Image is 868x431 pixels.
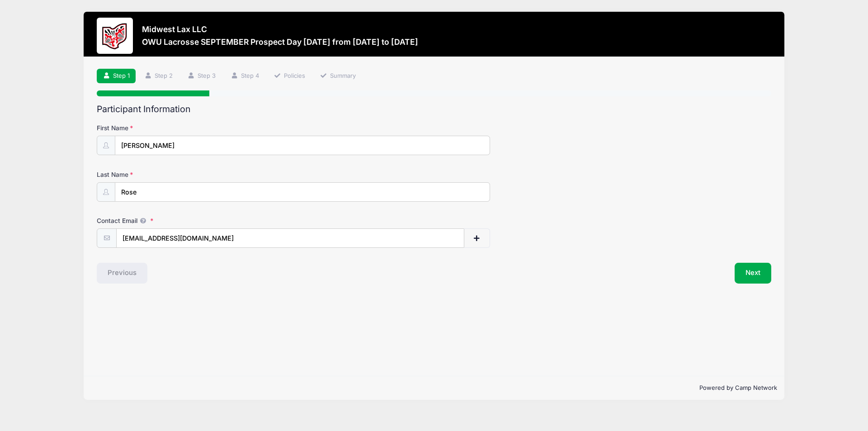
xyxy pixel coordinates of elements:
[115,182,490,202] input: Last Name
[314,69,362,84] a: Summary
[97,170,321,179] label: Last Name
[142,37,418,47] h3: OWU Lacrosse SEPTEMBER Prospect Day [DATE] from [DATE] to [DATE]
[97,216,321,225] label: Contact Email
[116,228,464,248] input: email@email.com
[91,384,777,393] p: Powered by Camp Network
[97,69,136,84] a: Step 1
[182,69,222,84] a: Step 3
[142,24,418,34] h3: Midwest Lax LLC
[97,123,321,133] label: First Name
[735,263,771,284] button: Next
[225,69,265,84] a: Step 4
[97,104,771,114] h2: Participant Information
[115,136,490,155] input: First Name
[138,69,179,84] a: Step 2
[268,69,311,84] a: Policies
